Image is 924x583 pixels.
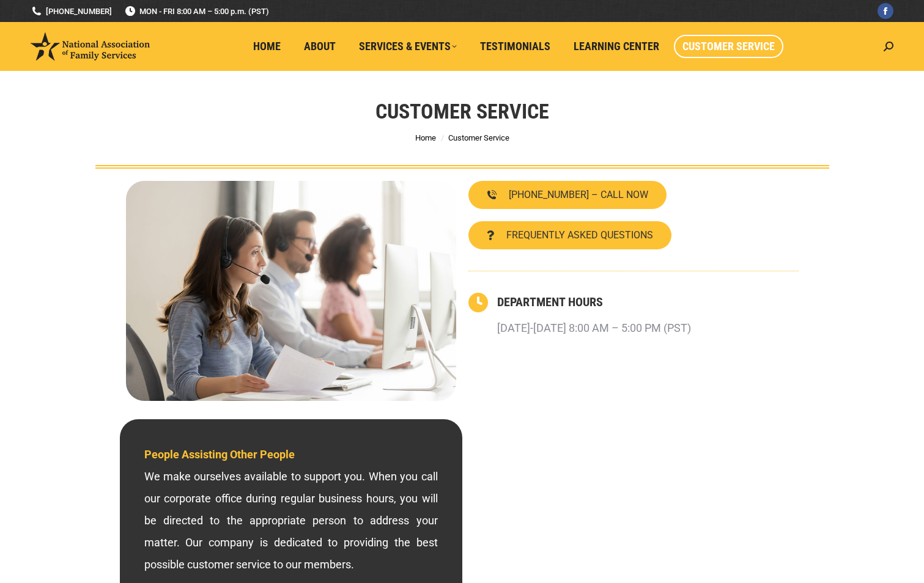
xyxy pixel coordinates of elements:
span: People Assisting Other People [144,448,295,461]
a: About [295,35,344,58]
a: FREQUENTLY ASKED QUESTIONS [468,221,671,249]
a: Home [245,35,289,58]
span: Customer Service [682,40,775,53]
span: [PHONE_NUMBER] – CALL NOW [509,190,648,200]
span: Customer Service [448,133,509,142]
span: We make ourselves available to support you. When you call our corporate office during regular bus... [144,448,438,571]
img: Contact National Association of Family Services [126,181,456,401]
span: Learning Center [574,40,659,53]
a: DEPARTMENT HOURS [497,295,603,309]
a: Customer Service [674,35,783,58]
a: Home [415,133,436,142]
a: Learning Center [565,35,668,58]
span: MON - FRI 8:00 AM – 5:00 p.m. (PST) [124,5,269,17]
span: Services & Events [359,40,457,53]
p: [DATE]-[DATE] 8:00 AM – 5:00 PM (PST) [497,317,691,339]
img: National Association of Family Services [31,32,150,61]
a: Facebook page opens in new window [878,3,893,19]
span: Home [253,40,281,53]
h1: Customer Service [375,98,549,125]
a: [PHONE_NUMBER] [31,5,112,17]
a: [PHONE_NUMBER] – CALL NOW [468,181,667,209]
span: Testimonials [480,40,550,53]
a: Testimonials [471,35,559,58]
span: About [304,40,336,53]
span: FREQUENTLY ASKED QUESTIONS [506,230,653,240]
